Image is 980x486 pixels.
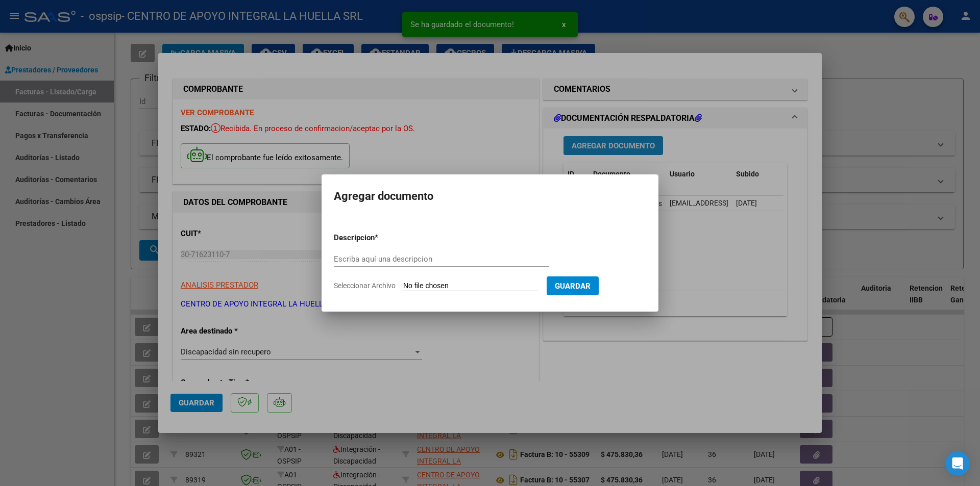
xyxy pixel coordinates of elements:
[334,232,428,244] p: Descripcion
[334,282,396,290] span: Seleccionar Archivo
[547,276,599,295] button: Guardar
[334,187,646,206] h2: Agregar documento
[555,282,591,291] span: Guardar
[945,451,970,476] div: Open Intercom Messenger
